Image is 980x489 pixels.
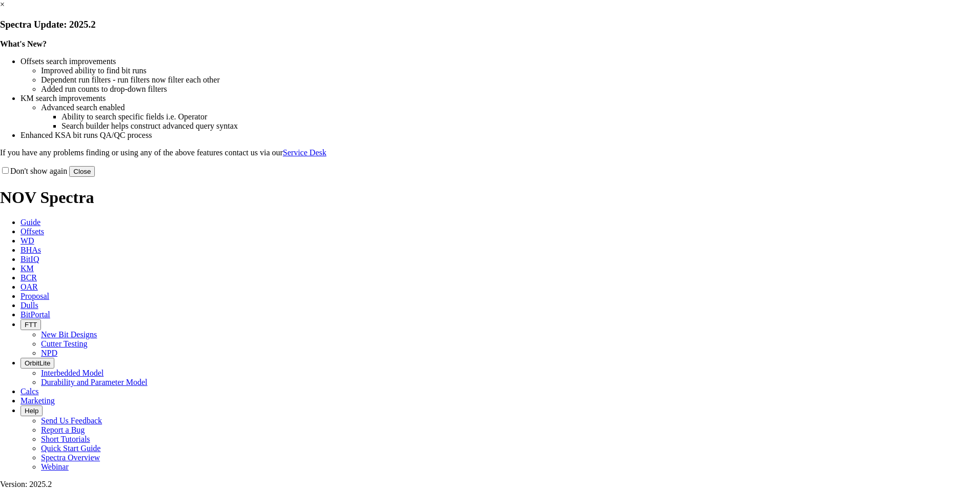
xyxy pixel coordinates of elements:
[21,396,55,405] span: Marketing
[62,112,980,121] li: Ability to search specific fields i.e. Operator
[21,131,980,140] li: Enhanced KSA bit runs QA/QC process
[21,310,50,319] span: BitPortal
[21,301,38,310] span: Dulls
[41,453,100,462] a: Spectra Overview
[21,246,41,254] span: BHAs
[25,407,38,415] span: Help
[41,75,980,85] li: Dependent run filters - run filters now filter each other
[41,103,980,112] li: Advanced search enabled
[21,273,37,282] span: BCR
[283,148,326,157] a: Service Desk
[41,462,69,471] a: Webinar
[41,416,102,425] a: Send Us Feedback
[25,321,37,329] span: FTT
[41,339,88,348] a: Cutter Testing
[2,167,9,174] input: Don't show again
[41,85,980,94] li: Added run counts to drop-down filters
[62,121,980,131] li: Search builder helps construct advanced query syntax
[21,227,44,236] span: Offsets
[25,359,50,367] span: OrbitLite
[41,444,100,453] a: Quick Start Guide
[21,94,980,103] li: KM search improvements
[41,425,85,434] a: Report a Bug
[21,292,49,300] span: Proposal
[41,349,57,357] a: NPD
[41,435,90,443] a: Short Tutorials
[21,387,39,396] span: Calcs
[21,282,38,291] span: OAR
[69,166,95,177] button: Close
[41,369,104,377] a: Interbedded Model
[21,264,34,273] span: KM
[21,236,34,245] span: WD
[41,66,980,75] li: Improved ability to find bit runs
[21,255,39,263] span: BitIQ
[21,218,40,227] span: Guide
[21,57,980,66] li: Offsets search improvements
[41,330,97,339] a: New Bit Designs
[41,378,148,386] a: Durability and Parameter Model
